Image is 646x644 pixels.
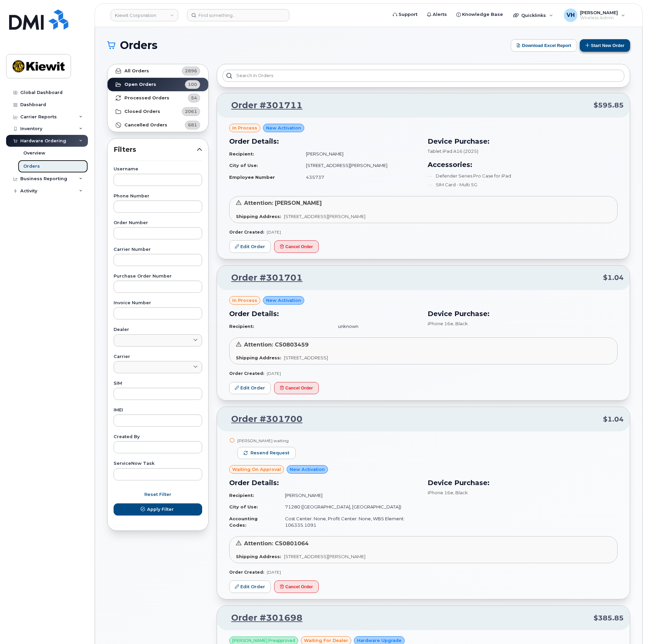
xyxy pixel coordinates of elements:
[617,615,641,639] iframe: Messenger Launcher
[188,122,197,128] span: 681
[107,105,208,118] a: Closed Orders2061
[250,450,289,456] span: Resend request
[229,240,271,253] a: Edit Order
[428,478,618,488] h3: Device Purchase:
[229,324,254,329] strong: Recipient:
[229,382,271,395] a: Edit Order
[124,109,160,114] strong: Closed Orders
[107,118,208,132] a: Cancelled Orders681
[279,490,419,501] td: [PERSON_NAME]
[290,466,325,473] span: New Activation
[300,148,420,160] td: [PERSON_NAME]
[114,355,202,359] label: Carrier
[266,297,301,304] span: New Activation
[114,435,202,439] label: Created By
[229,493,254,498] strong: Recipient:
[114,503,202,516] button: Apply Filter
[114,167,202,171] label: Username
[229,504,258,509] strong: City of Use:
[229,516,258,528] strong: Accounting Codes:
[300,160,420,171] td: [STREET_ADDRESS][PERSON_NAME]
[222,70,624,82] input: Search in orders
[428,160,618,170] h3: Accessories:
[229,163,258,168] strong: City of Use:
[114,381,202,386] label: SIM
[114,328,202,332] label: Dealer
[232,638,295,644] span: [PERSON_NAME] Preapproved
[232,125,257,131] span: in process
[274,382,319,395] button: Cancel Order
[428,490,453,495] span: iPhone 16e
[236,554,281,559] strong: Shipping Address:
[114,145,197,154] span: Filters
[229,570,264,575] strong: Order Created:
[244,540,309,547] span: Attention: CS0801064
[267,371,281,376] span: [DATE]
[185,68,197,74] span: 2896
[428,321,453,326] span: iPhone 16e
[144,491,171,498] span: Reset Filter
[232,466,281,473] span: Waiting On Approval
[284,355,328,360] span: [STREET_ADDRESS]
[124,68,149,74] strong: All Orders
[229,230,264,235] strong: Order Created:
[279,501,419,513] td: 71280 ([GEOGRAPHIC_DATA], [GEOGRAPHIC_DATA])
[185,108,197,115] span: 2061
[244,200,322,206] span: Attention: [PERSON_NAME]
[453,490,468,495] span: , Black
[580,39,630,52] button: Start New Order
[229,136,420,146] h3: Order Details:
[603,414,624,424] span: $1.04
[236,355,281,360] strong: Shipping Address:
[594,613,624,623] span: $385.85
[188,81,197,88] span: 100
[191,95,197,101] span: 54
[223,272,303,284] a: Order #301701
[120,40,158,50] span: Orders
[357,637,402,644] span: Hardware Upgrade
[124,95,169,101] strong: Processed Orders
[237,447,296,459] button: Resend request
[229,580,271,593] a: Edit Order
[267,570,281,575] span: [DATE]
[603,273,624,283] span: $1.04
[124,122,167,128] strong: Cancelled Orders
[114,488,202,501] button: Reset Filter
[223,612,303,624] a: Order #301698
[267,230,281,235] span: [DATE]
[428,173,618,179] li: Defender Series Pro Case for iPad
[229,478,420,488] h3: Order Details:
[114,221,202,225] label: Order Number
[114,461,202,466] label: ServiceNow Task
[332,320,419,332] td: unknown
[428,309,618,319] h3: Device Purchase:
[124,82,156,87] strong: Open Orders
[114,274,202,279] label: Purchase Order Number
[300,171,420,183] td: 435737
[229,371,264,376] strong: Order Created:
[229,174,275,180] strong: Employee Number
[223,413,303,425] a: Order #301700
[107,91,208,105] a: Processed Orders54
[114,408,202,412] label: IMEI
[284,554,365,559] span: [STREET_ADDRESS][PERSON_NAME]
[232,297,257,304] span: in process
[304,637,348,644] span: waiting for dealer
[284,214,365,219] span: [STREET_ADDRESS][PERSON_NAME]
[428,148,478,154] span: Tablet iPad A16 (2025)
[114,301,202,305] label: Invoice Number
[279,513,419,531] td: Cost Center: None, Profit Center: None, WBS Element: 106335.1091
[274,240,319,253] button: Cancel Order
[511,39,577,52] button: Download Excel Report
[114,247,202,252] label: Carrier Number
[428,136,618,146] h3: Device Purchase:
[114,194,202,198] label: Phone Number
[229,151,254,157] strong: Recipient:
[453,321,468,326] span: , Black
[107,64,208,78] a: All Orders2896
[237,438,296,444] div: [PERSON_NAME] waiting
[428,182,618,188] li: SIM Card - Multi 5G
[107,78,208,91] a: Open Orders100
